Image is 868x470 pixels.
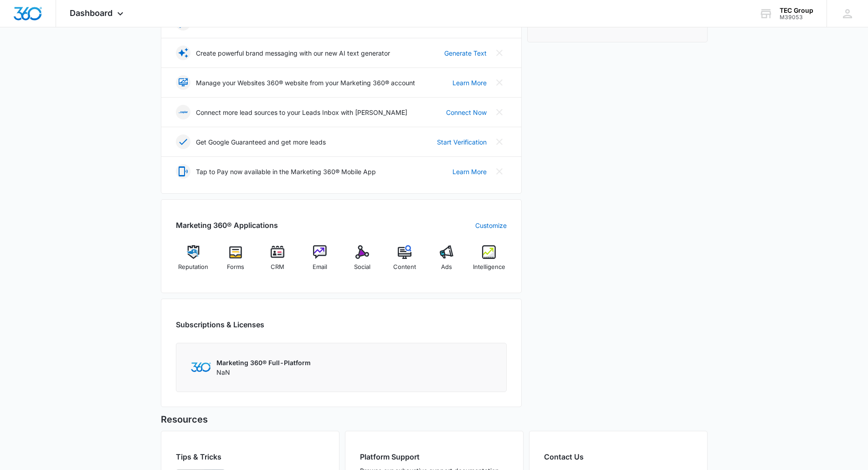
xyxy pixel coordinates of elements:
[437,137,487,147] a: Start Verification
[196,108,407,117] p: Connect more lead sources to your Leads Inbox with [PERSON_NAME]
[345,245,380,278] a: Social
[544,451,693,462] h2: Contact Us
[178,263,208,272] span: Reputation
[492,164,507,179] button: Close
[176,451,324,462] h2: Tips & Tricks
[196,137,326,147] p: Get Google Guaranteed and get more leads
[191,362,211,372] img: Marketing 360 Logo
[354,263,370,272] span: Social
[473,263,505,272] span: Intelligence
[176,245,211,278] a: Reputation
[70,8,113,18] span: Dashboard
[271,263,284,272] span: CRM
[196,78,415,88] p: Manage your Websites 360® website from your Marketing 360® account
[452,78,487,88] a: Learn More
[227,263,244,272] span: Forms
[472,245,507,278] a: Intelligence
[218,245,253,278] a: Forms
[393,263,416,272] span: Content
[216,358,311,377] div: NaN
[176,220,278,231] h2: Marketing 360® Applications
[492,75,507,90] button: Close
[429,245,464,278] a: Ads
[780,7,813,14] div: account name
[446,108,487,117] a: Connect Now
[196,167,376,176] p: Tap to Pay now available in the Marketing 360® Mobile App
[313,263,327,272] span: Email
[441,263,452,272] span: Ads
[452,167,487,176] a: Learn More
[176,319,264,330] h2: Subscriptions & Licenses
[303,245,338,278] a: Email
[161,413,708,426] h5: Resources
[387,245,422,278] a: Content
[492,134,507,149] button: Close
[780,14,813,21] div: account id
[196,48,390,58] p: Create powerful brand messaging with our new AI text generator
[475,221,507,230] a: Customize
[260,245,295,278] a: CRM
[216,358,311,367] p: Marketing 360® Full-Platform
[492,105,507,119] button: Close
[360,451,508,462] h2: Platform Support
[492,46,507,60] button: Close
[444,48,487,58] a: Generate Text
